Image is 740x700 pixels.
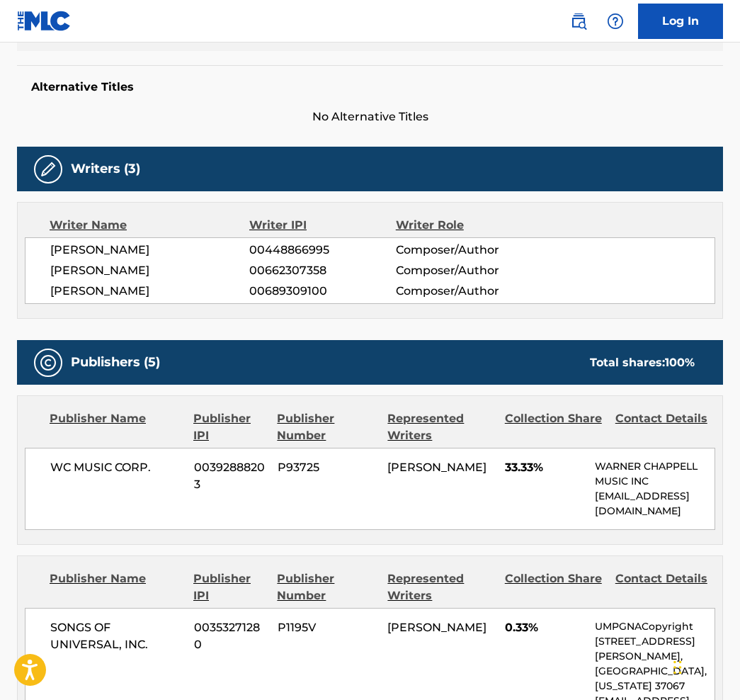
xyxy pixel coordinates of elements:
[505,619,585,636] span: 0.33%
[595,619,715,634] p: UMPGNACopyright
[194,619,267,653] span: 00353271280
[595,664,715,694] p: [GEOGRAPHIC_DATA], [US_STATE] 37067
[277,410,377,444] div: Publisher Number
[396,283,529,300] span: Composer/Author
[194,459,267,493] span: 00392888203
[50,242,249,259] span: [PERSON_NAME]
[396,217,529,234] div: Writer Role
[595,489,715,519] p: [EMAIL_ADDRESS][DOMAIN_NAME]
[669,632,740,700] iframe: Chat Widget
[387,570,494,604] div: Represented Writers
[607,13,624,30] img: help
[387,410,494,444] div: Represented Writers
[615,410,715,444] div: Contact Details
[193,570,266,604] div: Publisher IPI
[590,354,695,371] div: Total shares:
[387,461,486,474] span: [PERSON_NAME]
[665,356,695,369] span: 100 %
[505,459,585,476] span: 33.33%
[396,242,529,259] span: Composer/Author
[17,11,72,31] img: MLC Logo
[71,354,160,371] h5: Publishers (5)
[249,283,395,300] span: 00689309100
[50,459,183,476] span: WC MUSIC CORP.
[50,283,249,300] span: [PERSON_NAME]
[50,570,183,604] div: Publisher Name
[17,108,723,125] span: No Alternative Titles
[40,354,57,371] img: Publishers
[193,410,266,444] div: Publisher IPI
[50,619,183,653] span: SONGS OF UNIVERSAL, INC.
[40,161,57,178] img: Writers
[638,4,723,39] a: Log In
[570,13,587,30] img: search
[673,646,682,689] div: Drag
[387,621,486,634] span: [PERSON_NAME]
[595,459,715,489] p: WARNER CHAPPELL MUSIC INC
[71,161,140,177] h5: Writers (3)
[601,7,630,35] div: Help
[249,217,396,234] div: Writer IPI
[50,410,183,444] div: Publisher Name
[50,217,249,234] div: Writer Name
[31,80,709,94] h5: Alternative Titles
[564,7,593,35] a: Public Search
[50,262,249,279] span: [PERSON_NAME]
[278,619,377,636] span: P1195V
[595,634,715,664] p: [STREET_ADDRESS][PERSON_NAME],
[396,262,529,279] span: Composer/Author
[277,570,377,604] div: Publisher Number
[615,570,715,604] div: Contact Details
[505,410,605,444] div: Collection Share
[249,262,395,279] span: 00662307358
[505,570,605,604] div: Collection Share
[278,459,377,476] span: P93725
[249,242,395,259] span: 00448866995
